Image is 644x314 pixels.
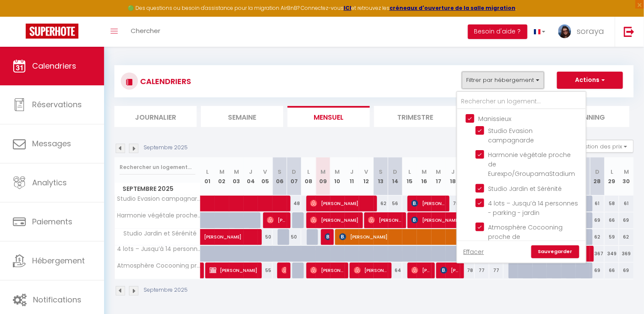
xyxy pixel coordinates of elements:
span: Harmonie végétale proche de Eurexpo/GroupamaStadium [116,212,202,219]
div: 50 [287,229,302,245]
th: 15 [402,157,417,196]
abbr: M [422,168,427,176]
a: Chercher [124,17,167,47]
abbr: L [408,168,411,176]
th: 30 [619,157,634,196]
th: 14 [388,157,403,196]
span: [PERSON_NAME] [368,212,402,228]
div: 56 [388,196,403,211]
span: [PERSON_NAME] [325,229,329,245]
abbr: V [264,168,267,176]
a: ICI [344,4,351,12]
div: 349 [605,246,619,262]
li: Mensuel [288,106,370,127]
div: 69 [619,263,634,278]
div: 61 [619,196,634,211]
abbr: D [393,168,397,176]
span: [PERSON_NAME] [267,212,286,228]
li: Planning [547,106,629,127]
span: Analytics [32,177,67,188]
abbr: M [335,168,340,176]
span: Chercher [131,26,160,35]
img: Super Booking [26,24,78,39]
span: [PERSON_NAME] [411,212,489,228]
li: Trimestre [374,106,456,127]
a: [PERSON_NAME] [201,229,215,245]
div: 69 [590,263,605,278]
span: Messages [32,138,71,149]
span: Atmosphère Cocooning proche de Eurexpo/[GEOGRAPHIC_DATA] [116,263,202,269]
button: Gestion des prix [570,140,634,153]
a: ... soraya [552,17,615,47]
button: Ouvrir le widget de chat LiveChat [7,3,33,29]
p: Septembre 2025 [144,286,188,294]
div: 62 [590,229,605,245]
input: Rechercher un logement... [457,94,586,109]
abbr: M [321,168,326,176]
div: 64 [388,263,403,278]
th: 06 [273,157,287,196]
div: 59 [605,229,619,245]
abbr: M [219,168,225,176]
div: 66 [605,263,619,278]
span: [PERSON_NAME] [440,262,460,278]
span: [PERSON_NAME] [310,262,344,278]
th: 08 [301,157,316,196]
span: [PERSON_NAME] [282,262,286,278]
h3: CALENDRIERS [138,72,191,91]
span: 4 lots – Jusqu’à 14 personnes - parking - jardin [116,246,202,252]
span: Calendriers [32,60,76,71]
span: [PERSON_NAME] [210,262,258,278]
abbr: S [379,168,383,176]
span: [PERSON_NAME] [310,212,359,228]
th: 16 [417,157,431,196]
abbr: J [350,168,353,176]
div: 369 [619,246,634,262]
th: 13 [374,157,388,196]
a: Effacer [464,247,484,257]
th: 10 [330,157,345,196]
div: 77 [475,263,489,278]
th: 04 [244,157,258,196]
th: 29 [605,157,619,196]
span: Réservations [32,99,82,110]
th: 28 [590,157,605,196]
div: 66 [605,212,619,228]
span: 4 lots – Jusqu’à 14 personnes - parking - jardin [488,199,578,217]
span: [PERSON_NAME] [310,195,373,211]
abbr: V [365,168,368,176]
span: soraya [577,26,604,36]
div: 69 [619,212,634,228]
div: 61 [590,196,605,211]
div: 58 [605,196,619,211]
div: 62 [374,196,388,211]
abbr: J [451,168,455,176]
abbr: D [292,168,297,176]
div: 69 [590,212,605,228]
span: Septembre 2025 [115,183,200,195]
span: Studio Jardin et Sérénité [116,229,199,239]
abbr: M [436,168,441,176]
li: Semaine [201,106,283,127]
div: 55 [258,263,273,278]
th: 03 [229,157,244,196]
span: [PERSON_NAME] [339,229,475,245]
th: 17 [431,157,446,196]
span: Hébergement [32,255,85,266]
div: 78 [460,263,475,278]
span: Atmosphère Cocooning proche de Eurexpo/[GEOGRAPHIC_DATA] [488,223,578,251]
div: 62 [619,229,634,245]
abbr: L [611,168,613,176]
div: Filtrer par hébergement [456,91,587,263]
li: Journalier [114,106,197,127]
th: 09 [316,157,330,196]
div: 77 [489,263,504,278]
abbr: M [234,168,239,176]
th: 12 [359,157,374,196]
span: Studio Evasion campagnarde [116,196,202,202]
span: [PERSON_NAME] [354,262,388,278]
span: [PERSON_NAME] [411,195,445,211]
abbr: J [249,168,252,176]
p: Septembre 2025 [144,144,188,152]
abbr: M [624,168,629,176]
